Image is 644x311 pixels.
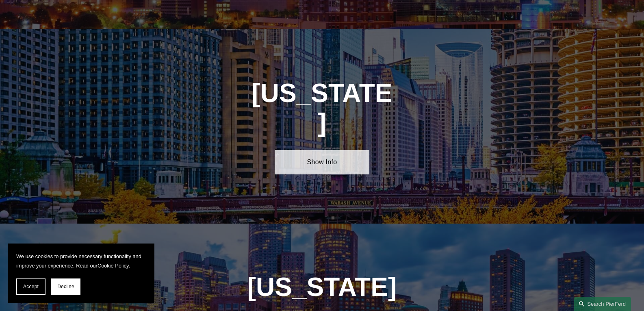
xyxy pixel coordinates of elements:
span: Decline [57,284,74,289]
section: Cookie banner [8,244,154,303]
span: Accept [23,284,39,289]
h1: [US_STATE] [204,272,440,302]
button: Accept [16,278,46,295]
a: Search this site [574,297,631,311]
a: Cookie Policy [98,263,129,269]
p: We use cookies to provide necessary functionality and improve your experience. Read our . [16,252,146,270]
a: Show Info [275,150,369,174]
h1: [US_STATE] [251,78,393,138]
button: Decline [51,278,80,295]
